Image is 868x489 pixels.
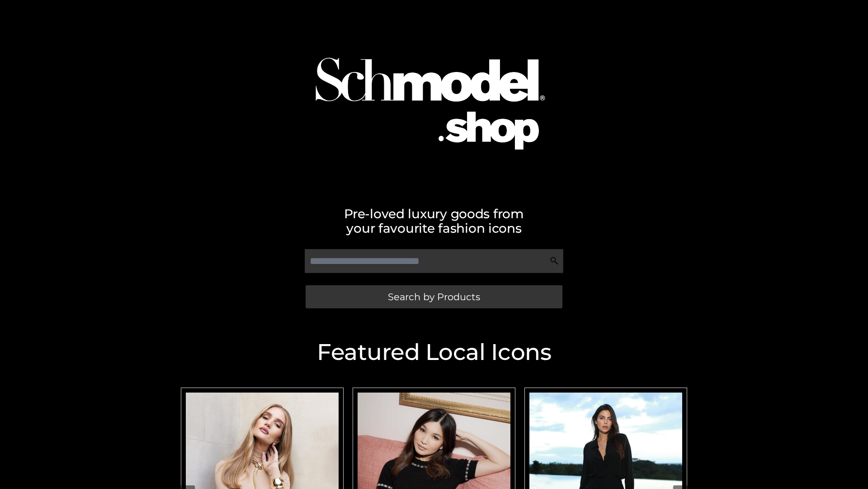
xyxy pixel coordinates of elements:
span: Search by Products [388,292,480,302]
h2: Featured Local Icons​ [176,341,692,364]
a: Search by Products [306,285,562,308]
img: Search Icon [550,256,559,265]
h2: Pre-loved luxury goods from your favourite fashion icons [176,206,692,235]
